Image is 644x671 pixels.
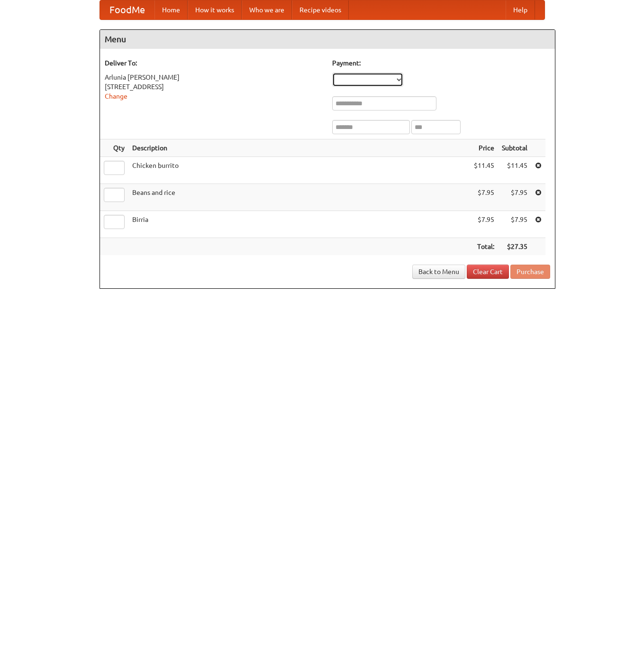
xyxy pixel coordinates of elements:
a: How it works [188,0,242,19]
a: Recipe videos [292,0,349,19]
h5: Deliver To: [105,58,323,68]
a: Help [506,0,535,19]
a: Change [105,92,127,100]
th: Description [128,139,470,157]
a: FoodMe [100,0,154,19]
button: Purchase [510,265,550,279]
th: Total: [470,238,498,256]
th: $27.35 [498,238,531,256]
div: [STREET_ADDRESS] [105,82,323,92]
th: Qty [100,139,128,157]
th: Price [470,139,498,157]
td: $7.95 [498,211,531,238]
td: Beans and rice [128,184,470,211]
td: Birria [128,211,470,238]
h5: Payment: [332,58,550,68]
a: Back to Menu [412,265,465,279]
td: $7.95 [470,184,498,211]
a: Who we are [242,0,292,19]
a: Clear Cart [467,265,509,279]
td: Chicken burrito [128,157,470,184]
td: $7.95 [470,211,498,238]
td: $11.45 [470,157,498,184]
th: Subtotal [498,139,531,157]
td: $11.45 [498,157,531,184]
div: Arlunia [PERSON_NAME] [105,73,323,82]
a: Home [154,0,188,19]
h4: Menu [100,30,555,49]
td: $7.95 [498,184,531,211]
